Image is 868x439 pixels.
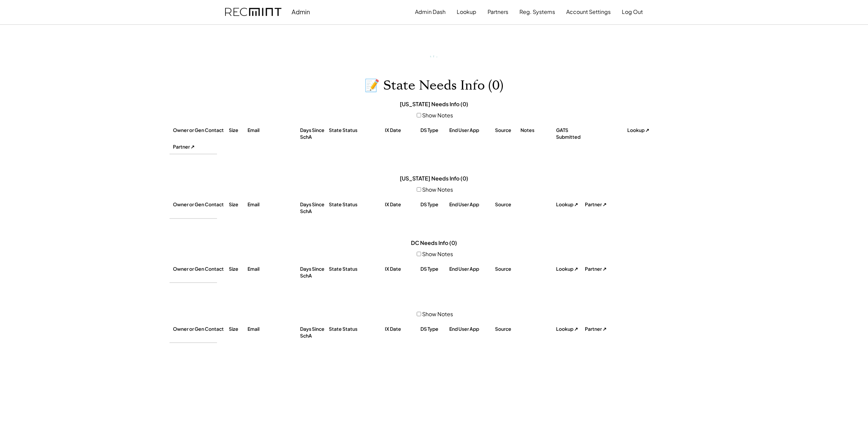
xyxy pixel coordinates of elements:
div: GATS Submitted [556,127,590,140]
h1: 📝 State Needs Info (0) [364,78,504,94]
img: recmint-logotype%403x.png [225,8,281,16]
div: Partner ↗ [585,266,629,272]
div: End User App [449,266,493,272]
div: DC Needs Info (0) [411,239,457,247]
div: Partner ↗ [585,326,629,332]
div: Lookup ↗ [556,266,583,272]
label: Show Notes [422,250,453,257]
div: Admin [292,8,310,16]
div: IX Date [385,326,419,332]
button: Partners [488,5,508,19]
div: Lookup ↗ [627,127,654,134]
div: End User App [449,201,493,208]
div: Size [229,201,246,208]
div: Email [248,326,298,332]
div: Owner or Gen Contact [173,326,227,332]
div: Size [229,326,246,332]
div: DS Type [420,266,448,272]
div: Source [495,266,519,272]
div: Partner ↗ [173,144,217,150]
div: Lookup ↗ [556,326,583,332]
label: Show Notes [422,112,453,119]
div: Owner or Gen Contact [173,266,227,272]
div: DS Type [420,326,448,332]
div: IX Date [385,127,419,134]
div: IX Date [385,201,419,208]
div: Email [248,201,298,208]
button: Log Out [622,5,643,19]
div: Lookup ↗ [556,201,583,208]
button: Account Settings [566,5,611,19]
div: Partner ↗ [585,201,629,208]
label: Show Notes [422,186,453,193]
div: Source [495,127,519,134]
div: Source [495,326,519,332]
div: Size [229,127,246,134]
div: End User App [449,326,493,332]
div: [US_STATE] Needs Info (0) [400,100,468,108]
div: State Status [329,201,383,208]
div: Owner or Gen Contact [173,127,227,134]
label: Show Notes [422,310,453,318]
div: IX Date [385,266,419,272]
div: Days Since SchA [300,201,327,214]
div: Source [495,201,519,208]
div: Days Since SchA [300,127,327,140]
div: Notes [520,127,554,134]
div: Email [248,266,298,272]
div: Email [248,127,298,134]
button: Lookup [457,5,476,19]
div: State Status [329,127,383,134]
div: DS Type [420,127,448,134]
div: Days Since SchA [300,326,327,339]
div: Days Since SchA [300,266,327,279]
div: DS Type [420,201,448,208]
button: Admin Dash [415,5,446,19]
div: [US_STATE] Needs Info (0) [400,175,468,182]
div: Size [229,266,246,272]
div: End User App [449,127,493,134]
div: State Status [329,326,383,332]
button: Reg. Systems [519,5,555,19]
div: Owner or Gen Contact [173,201,227,208]
div: State Status [329,266,383,272]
